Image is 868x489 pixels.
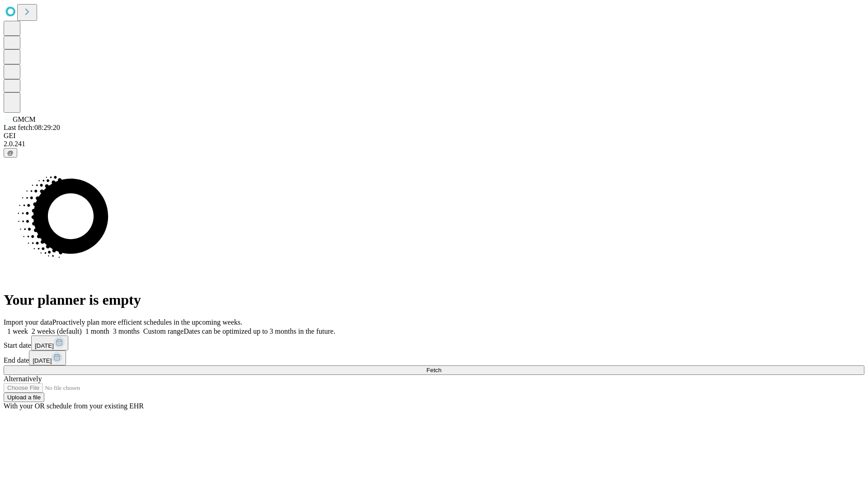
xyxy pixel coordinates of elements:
[4,402,144,410] span: With your OR schedule from your existing EHR
[4,375,42,383] span: Alternatively
[7,149,14,156] span: @
[4,148,17,158] button: @
[13,115,36,123] span: GMCM
[426,367,441,374] span: Fetch
[31,336,68,350] button: [DATE]
[143,327,184,335] span: Custom range
[52,318,242,326] span: Proactively plan more efficient schedules in the upcoming weeks.
[4,124,60,131] span: Last fetch: 08:29:20
[4,350,864,365] div: End date
[4,292,864,308] h1: Your planner is empty
[85,327,109,335] span: 1 month
[4,365,864,375] button: Fetch
[32,327,82,335] span: 2 weeks (default)
[113,327,140,335] span: 3 months
[184,327,335,335] span: Dates can be optimized up to 3 months in the future.
[7,327,28,335] span: 1 week
[35,342,54,349] span: [DATE]
[4,140,864,148] div: 2.0.241
[4,132,864,140] div: GEI
[4,336,864,350] div: Start date
[4,318,52,326] span: Import your data
[33,357,52,364] span: [DATE]
[29,350,66,365] button: [DATE]
[4,393,44,402] button: Upload a file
